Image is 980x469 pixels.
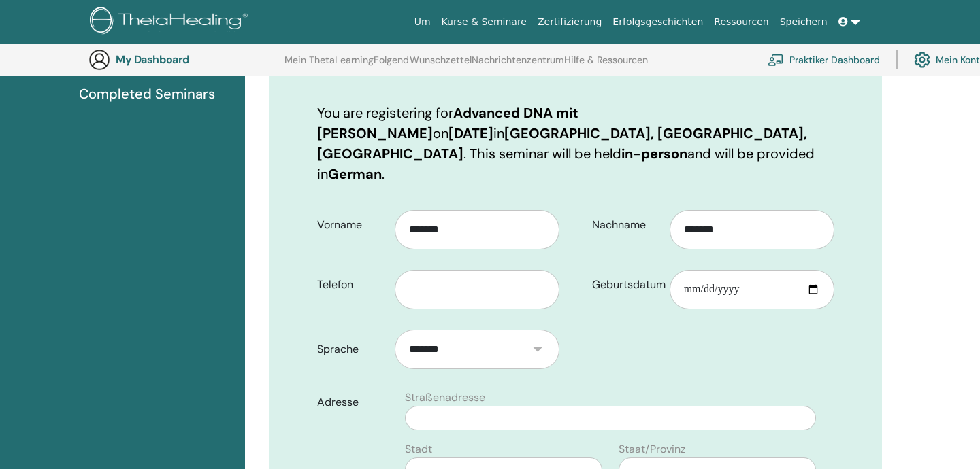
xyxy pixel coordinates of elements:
label: Staat/Provinz [619,441,685,457]
label: Nachname [582,212,670,238]
label: Vorname [307,212,395,238]
b: Advanced DNA mit [PERSON_NAME] [317,104,578,142]
img: generic-user-icon.jpg [88,49,110,71]
h3: Bestätigen Sie Ihre Registrierung [317,52,834,77]
a: Kurse & Seminare [436,10,532,35]
a: Um [409,10,436,35]
a: Zertifizierung [532,10,607,35]
label: Telefon [307,272,395,298]
img: chalkboard-teacher.svg [768,54,784,66]
label: Adresse [307,389,397,415]
h3: My Dashboard [116,53,252,66]
a: Mein ThetaLearning [284,54,374,76]
img: cog.svg [914,48,930,71]
p: You are registering for on in . This seminar will be held and will be provided in . [317,103,834,184]
img: logo.png [90,7,252,37]
a: Erfolgsgeschichten [607,10,708,35]
b: [DATE] [448,124,493,142]
label: Straßenadresse [405,389,485,406]
a: Ressourcen [708,10,774,35]
a: Folgend [374,54,409,76]
a: Speichern [774,10,833,35]
a: Praktiker Dashboard [768,45,880,75]
a: Wunschzettel [410,54,472,76]
a: Nachrichtenzentrum [472,54,564,76]
b: German [328,165,382,183]
span: Completed Seminars [79,84,215,104]
label: Geburtsdatum [582,272,670,298]
label: Sprache [307,336,395,362]
label: Stadt [405,441,432,457]
a: Hilfe & Ressourcen [564,54,648,76]
b: in-person [621,145,687,162]
b: [GEOGRAPHIC_DATA], [GEOGRAPHIC_DATA], [GEOGRAPHIC_DATA] [317,124,807,162]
